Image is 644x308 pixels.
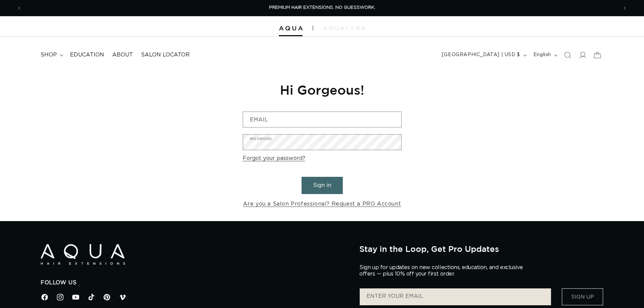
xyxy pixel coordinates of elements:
button: Sign in [302,177,343,194]
span: shop [41,51,57,58]
button: Sign Up [562,288,603,305]
button: English [529,49,560,62]
a: About [108,47,137,63]
a: Education [66,47,108,63]
input: ENTER YOUR EMAIL [360,288,551,305]
a: Salon Locator [137,47,194,63]
span: About [112,51,133,58]
img: Aqua Hair Extensions [279,26,303,31]
button: Previous announcement [12,2,27,15]
h1: Hi Gorgeous! [243,81,402,98]
button: [GEOGRAPHIC_DATA] | USD $ [438,49,529,62]
summary: Search [560,48,575,63]
h2: Follow Us [41,279,349,286]
span: English [533,51,551,58]
h2: Stay in the Loop, Get Pro Updates [359,244,603,254]
button: Next announcement [617,2,632,15]
input: Email [243,112,401,127]
span: [GEOGRAPHIC_DATA] | USD $ [442,51,520,58]
a: Forgot your password? [243,153,305,163]
span: Salon Locator [141,51,190,58]
summary: shop [37,47,66,63]
span: PREMIUM HAIR EXTENSIONS. NO GUESSWORK. [269,5,375,10]
img: Aqua Hair Extensions [41,244,125,265]
a: Are you a Salon Professional? Request a PRO Account [243,199,401,209]
img: aqualyna.com [323,26,365,30]
span: Education [70,51,104,58]
p: Sign up for updates on new collections, education, and exclusive offers — plus 10% off your first... [359,264,528,277]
